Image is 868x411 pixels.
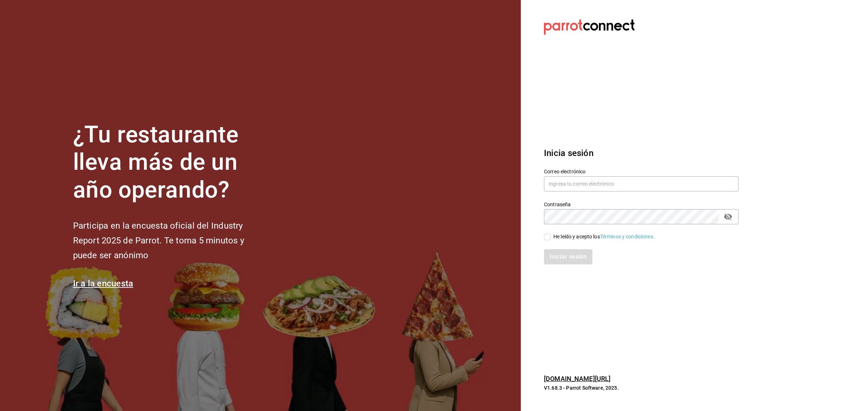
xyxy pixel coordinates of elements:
[722,211,734,223] button: passwordField
[73,219,268,263] h2: Participa en la encuesta oficial del Industry Report 2025 de Parrot. Te toma 5 minutos y puede se...
[600,234,655,239] a: Términos y condiciones.
[73,278,133,289] a: Ir a la encuesta
[544,375,610,382] a: [DOMAIN_NAME][URL]
[544,147,739,160] h3: Inicia sesión
[73,121,268,204] h1: ¿Tu restaurante lleva más de un año operando?
[544,169,739,174] label: Correo electrónico
[544,202,739,207] label: Contraseña
[544,384,739,391] p: V1.68.3 - Parrot Software, 2025.
[553,233,655,241] div: He leído y acepto los
[544,176,739,191] input: Ingresa tu correo electrónico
